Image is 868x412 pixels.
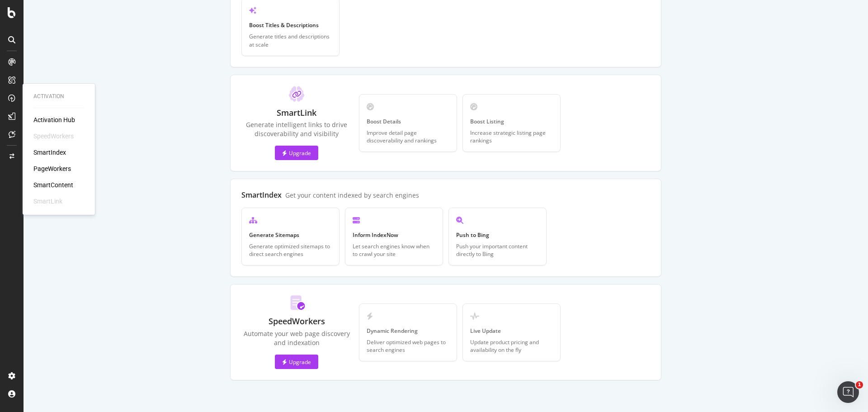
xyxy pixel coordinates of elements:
[837,381,859,403] iframe: Intercom live chat
[470,129,553,144] div: Increase strategic listing page rankings
[275,146,318,160] button: Upgrade
[249,231,332,239] div: Generate Sitemaps
[282,358,311,366] div: Upgrade
[289,86,304,102] img: ClT5ayua.svg
[456,231,539,239] div: Push to Bing
[282,149,311,157] div: Upgrade
[249,21,332,29] div: Boost Titles & Descriptions
[33,115,75,124] a: Activation Hub
[367,338,449,354] div: Deliver optimized web pages to search engines
[277,107,316,119] div: SmartLink
[470,338,553,354] div: Update product pricing and availability on the fly
[288,295,305,310] img: BeK2xBaZ.svg
[249,33,332,48] div: Generate titles and descriptions at scale
[33,164,71,173] a: PageWorkers
[367,129,449,144] div: Improve detail page discoverability and rankings
[367,327,449,335] div: Dynamic Rendering
[275,355,318,369] button: Upgrade
[33,180,73,189] a: SmartContent
[367,118,449,125] div: Boost Details
[33,148,66,157] a: SmartIndex
[353,231,435,239] div: Inform IndexNow
[856,381,863,388] span: 1
[345,208,443,265] a: Inform IndexNowLet search engines know when to crawl your site
[353,242,435,258] div: Let search engines know when to crawl your site
[470,327,553,335] div: Live Update
[33,197,62,206] div: SmartLink
[448,208,547,265] a: Push to BingPush your important content directly to Bing
[241,329,352,347] div: Automate your web page discovery and indexation
[249,242,332,258] div: Generate optimized sitemaps to direct search engines
[33,93,84,100] div: Activation
[241,120,352,138] div: Generate intelligent links to drive discoverability and visibility
[241,208,340,265] a: Generate SitemapsGenerate optimized sitemaps to direct search engines
[470,118,553,125] div: Boost Listing
[269,316,325,327] div: SpeedWorkers
[456,242,539,258] div: Push your important content directly to Bing
[33,132,74,141] div: SpeedWorkers
[241,190,282,200] div: SmartIndex
[285,191,419,199] div: Get your content indexed by search engines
